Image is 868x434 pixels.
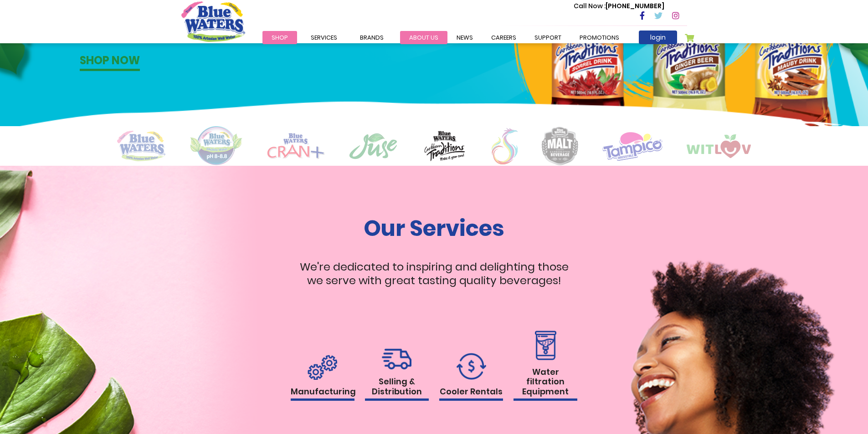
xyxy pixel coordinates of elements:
a: login [639,31,677,44]
h1: Our Services [291,215,578,242]
img: logo [687,134,751,158]
img: rental [532,331,559,360]
img: rental [457,353,486,380]
h1: Water filtration Equipment [514,367,577,401]
a: Water filtration Equipment [514,331,577,401]
img: logo [190,126,243,166]
img: rental [308,355,337,380]
img: logo [117,131,165,161]
span: Services [311,33,337,42]
p: We're dedicated to inspiring and delighting those we serve with great tasting quality beverages! [291,260,578,287]
span: Shop [272,33,288,42]
a: about us [400,31,447,44]
a: News [447,31,482,44]
h1: Manufacturing [291,387,354,401]
a: Shop now [80,52,140,71]
a: support [525,31,570,44]
h1: Selling & Distribution [365,377,429,401]
img: logo [267,133,324,159]
a: Promotions [570,31,628,44]
a: careers [482,31,525,44]
img: logo [492,128,518,164]
img: rental [382,348,411,370]
a: store logo [181,1,245,41]
h1: Cooler Rentals [439,387,503,401]
img: logo [422,130,467,162]
img: logo [542,127,578,165]
img: logo [349,133,398,160]
a: Selling & Distribution [365,348,429,401]
a: Manufacturing [291,355,354,401]
a: Cooler Rentals [439,353,503,401]
span: Call Now : [574,1,606,10]
p: [PHONE_NUMBER] [574,1,664,11]
span: Brands [360,33,384,42]
img: logo [602,131,663,161]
